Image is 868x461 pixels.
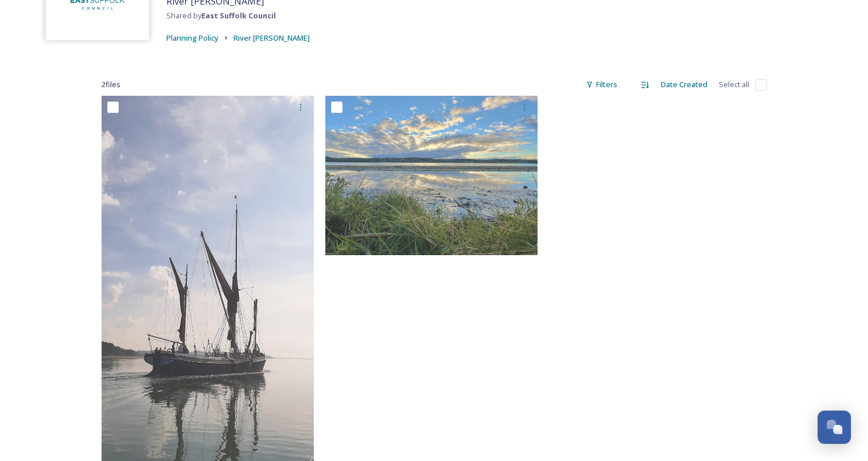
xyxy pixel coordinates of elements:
[325,96,538,255] img: Paul Skirrow - River Orwell.jpeg
[580,73,623,96] div: Filters
[233,31,310,45] a: River [PERSON_NAME]
[719,79,749,90] span: Select all
[166,33,219,43] span: Planning Policy
[818,411,851,444] button: Open Chat
[655,73,713,96] div: Date Created
[102,79,120,90] span: 2 file s
[233,33,310,43] span: River [PERSON_NAME]
[201,10,276,21] strong: East Suffolk Council
[166,10,276,21] span: Shared by
[166,31,219,45] a: Planning Policy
